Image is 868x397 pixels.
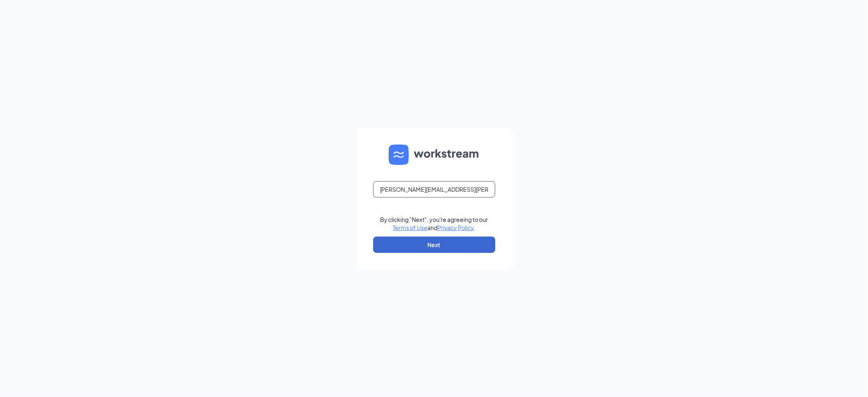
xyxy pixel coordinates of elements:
[380,215,488,232] div: By clicking "Next", you're agreeing to our and .
[373,181,495,197] input: Email
[373,237,495,253] button: Next
[393,224,427,231] a: Terms of Use
[437,224,474,231] a: Privacy Policy
[389,145,480,165] img: WS logo and Workstream text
